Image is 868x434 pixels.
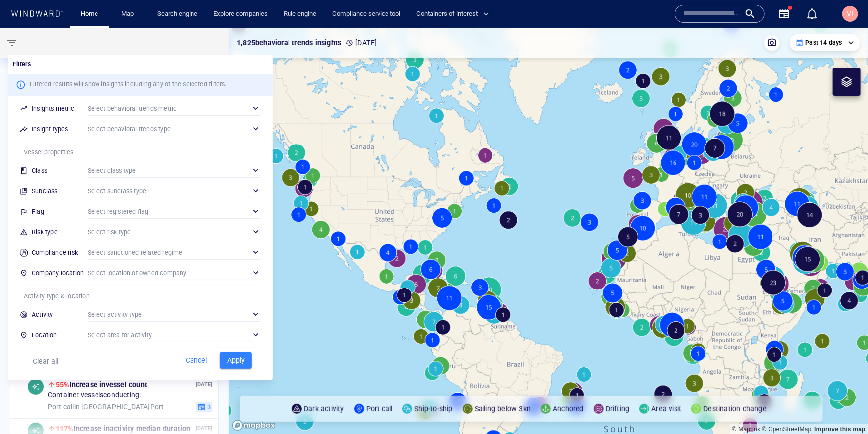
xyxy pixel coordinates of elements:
button: Clear all [29,352,62,370]
button: Cancel [180,352,212,369]
p: Risk type [32,228,84,237]
span: Cancel [183,354,209,367]
p: Class [32,166,84,175]
p: Flag [32,207,84,216]
p: Vessel properties [24,148,257,157]
p: Compliance risk [32,248,84,257]
p: Location [32,331,84,340]
p: Activity type & location [24,292,257,301]
p: Company location [32,269,84,278]
p: Activity [32,310,84,319]
p: Filtered results will show insights including any of the selected filters. [30,80,227,89]
button: Apply [220,352,252,369]
iframe: Chat [826,389,861,427]
p: Insights metric [32,104,84,113]
p: Subclass [32,187,84,196]
p: Clear all [33,355,58,367]
p: Filters [13,60,268,69]
p: Insight types [32,125,84,134]
span: Apply [225,354,247,367]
